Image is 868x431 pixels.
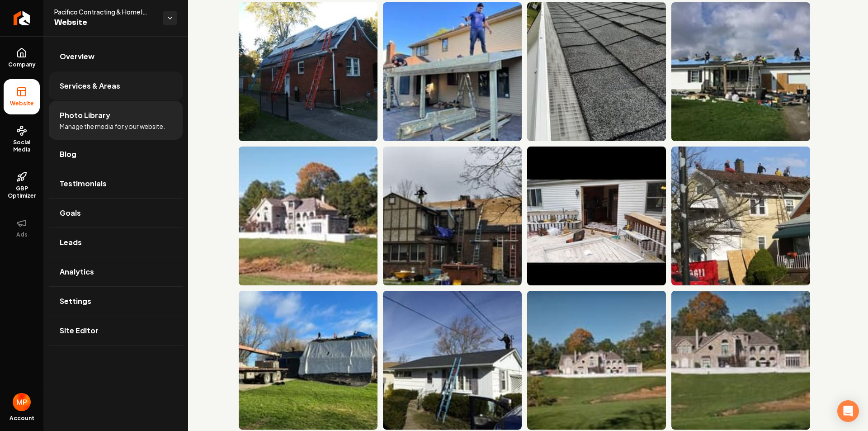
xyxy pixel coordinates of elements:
[671,147,810,285] img: Workers repairing a roof on a house, with ladders and equipment visible.
[49,287,183,316] a: Settings
[54,7,156,16] span: Pacifico Contracting & Home Improvement
[13,393,31,411] img: Michael Pacifico
[4,118,40,161] a: Social Media
[49,140,183,169] a: Blog
[383,291,522,430] img: Roofer on a house with a ladder, working on a new roof installation on a sunny day.
[60,110,110,121] span: Photo Library
[837,400,859,422] div: Open Intercom Messenger
[527,2,666,141] img: Close-up of a dark shingle roof with gutter guard installed along the edge.
[49,228,183,257] a: Leads
[671,2,810,141] img: Roofing crew working on a house with blue tarps and construction materials visible.
[60,296,91,307] span: Settings
[49,199,183,227] a: Goals
[60,208,81,218] span: Goals
[383,147,522,285] img: Roofing installation in progress on a two-story home with workers, ladders, and construction mate...
[49,71,183,100] a: Services & Areas
[239,2,377,141] img: Residential home undergoing roof repair, featuring ladders and construction materials.
[60,122,165,131] span: Manage the media for your website.
[4,210,40,246] button: Ads
[4,164,40,207] a: GBP Optimizer
[6,100,38,107] span: Website
[49,257,183,286] a: Analytics
[671,291,810,430] img: Elegant stone house surrounded by lush greenery and trees, showcasing a picturesque landscape.
[4,139,40,153] span: Social Media
[60,178,107,189] span: Testimonials
[54,16,156,29] span: Website
[49,316,183,345] a: Site Editor
[60,237,82,248] span: Leads
[13,393,31,411] button: Open user button
[5,61,39,68] span: Company
[49,42,183,71] a: Overview
[527,291,666,430] img: Elegant stone mansion on a hillside surrounded by greenery and fall-colored trees.
[60,266,94,277] span: Analytics
[60,149,76,160] span: Blog
[383,2,522,141] img: Two men constructing a wooden deck on a house, using ladders and tools, with a clear blue sky.
[60,81,120,91] span: Services & Areas
[60,51,94,62] span: Overview
[49,169,183,198] a: Testimonials
[13,231,31,238] span: Ads
[9,415,34,422] span: Account
[60,325,99,336] span: Site Editor
[14,11,30,25] img: Rebolt Logo
[527,147,666,285] img: Home improvement project with open doorway, tools, and materials on a deck.
[4,185,40,199] span: GBP Optimizer
[239,291,377,430] img: Roofing construction with workers installing a new roof, truck delivering materials, sunny day.
[4,40,40,76] a: Company
[239,147,377,285] img: Stone mansion with large windows, surrounded by greenery and autumn trees on a sunny day.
